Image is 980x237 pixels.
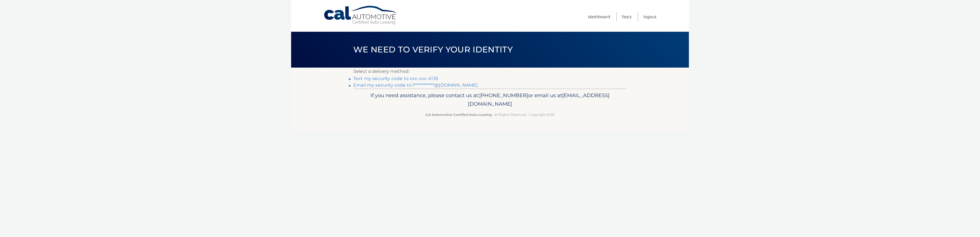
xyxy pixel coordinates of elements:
span: [PHONE_NUMBER] [479,92,528,98]
span: We need to verify your identity [353,44,513,55]
a: Logout [643,12,657,21]
strong: Cal Automotive Certified Auto Leasing [425,113,492,117]
a: Text my security code to xxx-xxx-4135 [353,76,438,81]
a: Dashboard [588,12,610,21]
a: FAQ's [622,12,631,21]
p: - All Rights Reserved - Copyright 2025 [357,112,623,118]
p: If you need assistance, please contact us at: or email us at [357,91,623,109]
a: Cal Automotive [323,6,398,25]
p: Select a delivery method: [353,68,627,75]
